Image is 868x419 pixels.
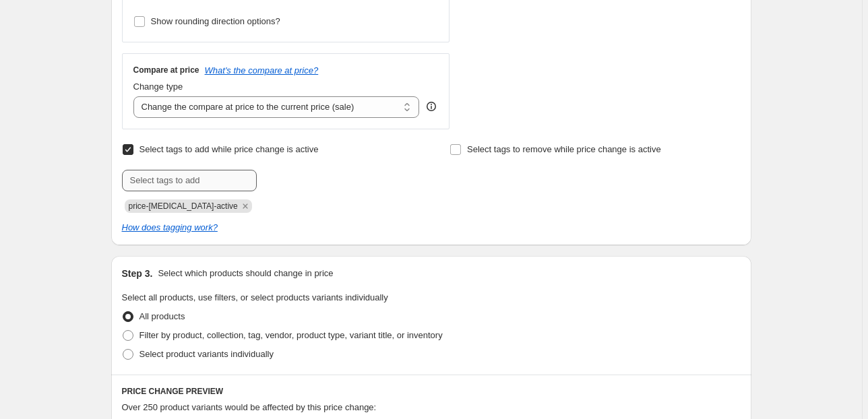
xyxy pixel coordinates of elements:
span: Show rounding direction options? [151,16,280,26]
span: Filter by product, collection, tag, vendor, product type, variant title, or inventory [139,330,443,340]
h6: PRICE CHANGE PREVIEW [122,386,741,397]
button: What's the compare at price? [205,65,319,75]
h3: Compare at price [133,65,199,75]
p: Select which products should change in price [158,267,333,280]
span: price-change-job-active [129,201,238,211]
button: Remove price-change-job-active [239,200,251,212]
span: Change type [133,82,183,92]
span: Select product variants individually [139,349,274,359]
span: All products [139,311,185,321]
a: How does tagging work? [122,222,218,232]
span: Select tags to remove while price change is active [467,144,661,154]
span: Select tags to add while price change is active [139,144,319,154]
h2: Step 3. [122,267,153,280]
span: Select all products, use filters, or select products variants individually [122,292,388,302]
span: Over 250 product variants would be affected by this price change: [122,402,377,412]
input: Select tags to add [122,170,257,191]
div: help [425,100,438,113]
